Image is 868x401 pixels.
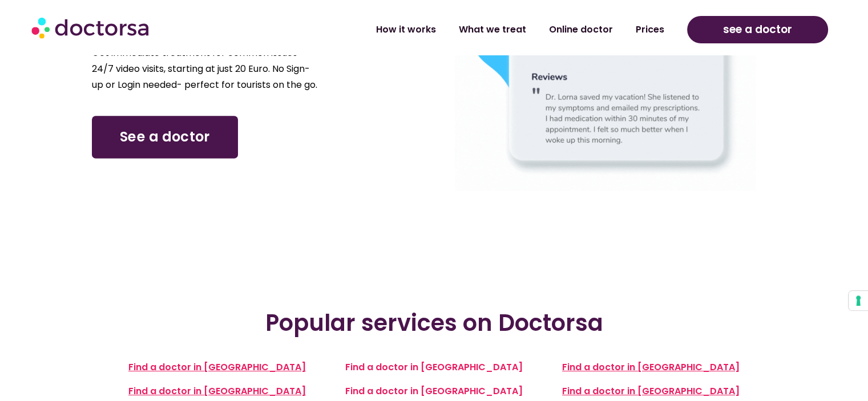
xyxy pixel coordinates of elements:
a: Find a doctor in [GEOGRAPHIC_DATA] [345,361,523,374]
span: Get immediate treatment for common issues 24/7 video visits, starting at just 20 Euro. No Sign-up... [92,46,317,91]
a: Find a doctor in [GEOGRAPHIC_DATA] [128,361,306,374]
a: see a doctor [687,16,828,43]
a: Find a doctor in [GEOGRAPHIC_DATA] [345,384,523,398]
a: Find a doctor in [GEOGRAPHIC_DATA] [128,384,306,398]
a: Find a doctor in [GEOGRAPHIC_DATA] [562,361,740,374]
h2: Popular services on Doctorsa [115,309,754,337]
iframe: Customer reviews powered by Trustpilot [143,230,725,246]
a: Find a doctor in [GEOGRAPHIC_DATA] [562,384,740,398]
nav: Menu [229,17,676,43]
button: Your consent preferences for tracking technologies [849,291,868,310]
a: Online doctor [538,17,624,43]
span: see a doctor [723,21,792,39]
a: What we treat [447,17,538,43]
a: Prices [624,17,676,43]
span: See a doctor [120,127,210,147]
a: How it works [365,17,447,43]
a: See a doctor [92,116,238,159]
